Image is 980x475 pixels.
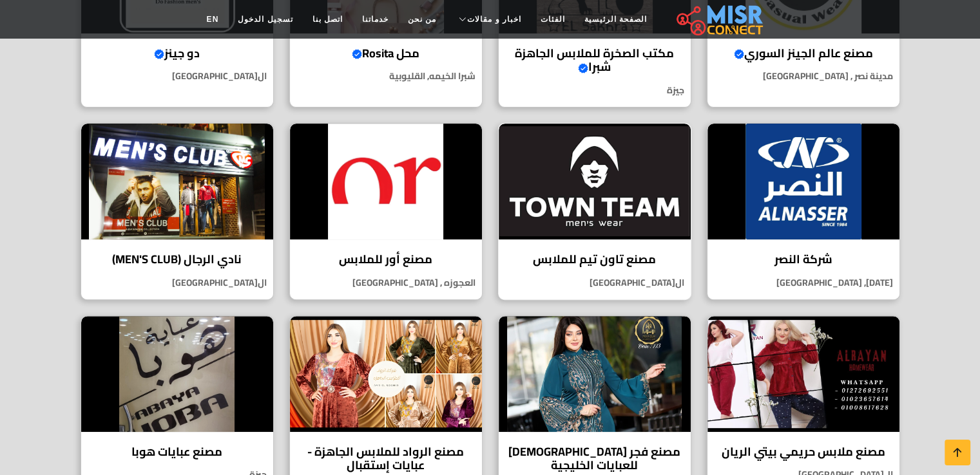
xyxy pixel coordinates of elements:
h4: مصنع ملابس حريمي بيتي الريان [717,445,890,459]
h4: نادي الرجال (MEN'S CLUB) [91,252,264,266]
a: مصنع أور للملابس مصنع أور للملابس العجوزه , [GEOGRAPHIC_DATA] [282,123,490,300]
svg: Verified account [154,49,164,59]
h4: مصنع عالم الجينز السوري [717,46,890,61]
h4: مصنع فجر [DEMOGRAPHIC_DATA] للعبايات الخليجية [508,445,681,472]
a: شركة النصر شركة النصر [DATE], [GEOGRAPHIC_DATA] [699,123,908,300]
h4: مصنع أور للملابس [300,252,472,266]
p: ال[GEOGRAPHIC_DATA] [499,276,691,290]
a: اتصل بنا [303,7,352,32]
img: مصنع فجر الإسلام للعبايات الخليجية [499,316,691,432]
a: الصفحة الرئيسية [575,7,657,32]
img: مصنع تاون تيم للملابس [499,124,691,239]
h4: محل Rosita [300,46,472,61]
img: مصنع أور للملابس [290,124,482,239]
svg: Verified account [352,49,362,59]
a: اخبار و مقالات [446,7,531,32]
img: مصنع ملابس حريمي بيتي الريان [707,316,899,432]
img: نادي الرجال (MEN'S CLUB) [81,124,273,239]
img: مصنع عبايات هوبا [81,316,273,432]
img: مصنع الرواد للملابس الجاهزة - عبايات إستقبال [290,316,482,432]
h4: مصنع تاون تيم للملابس [508,252,681,266]
a: الفئات [531,7,575,32]
p: مدينة نصر , [GEOGRAPHIC_DATA] [707,70,899,83]
p: [DATE], [GEOGRAPHIC_DATA] [707,276,899,290]
a: تسجيل الدخول [228,7,302,32]
a: EN [197,7,229,32]
a: من نحن [398,7,446,32]
svg: Verified account [578,63,588,73]
img: main.misr_connect [677,3,763,35]
p: ال[GEOGRAPHIC_DATA] [81,276,273,290]
a: خدماتنا [352,7,398,32]
svg: Verified account [734,49,744,59]
p: جيزة [499,84,691,97]
img: شركة النصر [707,124,899,239]
p: ال[GEOGRAPHIC_DATA] [81,70,273,83]
p: العجوزه , [GEOGRAPHIC_DATA] [290,276,482,290]
h4: مكتب الصخرة للملابس الجاهزة شبرا [508,46,681,74]
span: اخبار و مقالات [467,14,521,25]
h4: دو جينز [91,46,264,61]
h4: شركة النصر [717,252,890,266]
h4: مصنع عبايات هوبا [91,445,264,459]
p: شبرا الخيمه, القليوبية [290,70,482,83]
h4: مصنع الرواد للملابس الجاهزة - عبايات إستقبال [300,445,472,472]
a: نادي الرجال (MEN'S CLUB) نادي الرجال (MEN'S CLUB) ال[GEOGRAPHIC_DATA] [73,123,282,300]
a: مصنع تاون تيم للملابس مصنع تاون تيم للملابس ال[GEOGRAPHIC_DATA] [490,123,699,300]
